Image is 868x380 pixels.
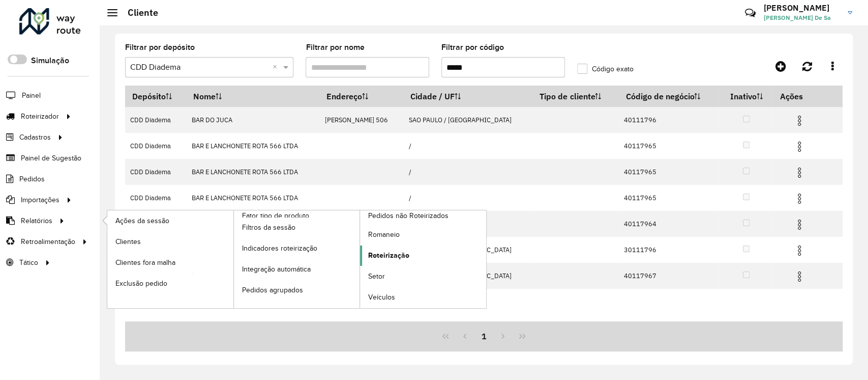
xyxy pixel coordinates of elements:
a: Veículos [360,287,486,308]
th: Inativo [720,86,772,107]
th: Nome [186,86,319,107]
td: BAR DO JUCA [186,107,319,133]
label: Código exato [577,64,634,74]
th: Tipo de cliente [533,86,619,107]
span: Painel de Sugestão [21,153,81,164]
th: Cidade / UF [403,86,532,107]
a: Pedidos não Roteirizados [234,210,487,308]
td: BAR E LANCHONETE ROTA 566 LTDA [186,159,319,185]
span: Clientes [115,236,141,247]
a: Clientes fora malha [107,252,233,273]
a: Clientes [107,231,233,252]
td: 40111796 [619,107,720,133]
label: Filtrar por nome [306,41,364,53]
span: Pedidos [19,174,45,184]
span: Clientes fora malha [115,257,175,268]
span: Integração automática [242,264,311,275]
td: 40117965 [619,159,720,185]
td: CDD Diadema [125,185,186,211]
span: Tático [19,257,38,268]
span: Fator tipo de produto [242,210,309,221]
span: Filtros da sessão [242,222,295,233]
a: Romaneio [360,225,486,245]
td: / [403,185,532,211]
td: SAO PAULO / [GEOGRAPHIC_DATA] [403,107,532,133]
a: Setor [360,266,486,287]
label: Filtrar por depósito [125,41,195,53]
th: Ações [773,86,834,107]
span: Exclusão pedido [115,278,167,289]
th: Depósito [125,86,186,107]
td: [PERSON_NAME] 506 [319,107,403,133]
button: 1 [474,327,494,346]
span: Veículos [368,292,395,303]
label: Filtrar por código [441,41,504,53]
td: 40117967 [619,263,720,289]
a: Fator tipo de produto [107,210,360,308]
td: CDD Diadema [125,159,186,185]
th: Código de negócio [619,86,720,107]
span: Indicadores roteirização [242,243,317,254]
span: Roteirização [368,250,409,261]
td: BAR E LANCHONETE ROTA 566 LTDA [186,185,319,211]
td: 40117964 [619,211,720,237]
h3: [PERSON_NAME] [764,3,840,13]
td: CDD Diadema [125,107,186,133]
th: Endereço [319,86,403,107]
h2: Cliente [117,7,158,18]
td: 40117965 [619,133,720,159]
td: / [403,159,532,185]
a: Exclusão pedido [107,273,233,293]
td: CDD Diadema [125,133,186,159]
span: Relatórios [21,215,52,226]
a: Roteirização [360,246,486,266]
td: 40117965 [619,185,720,211]
span: Romaneio [368,229,400,240]
span: Setor [368,271,385,282]
span: Roteirizador [21,111,59,122]
a: Filtros da sessão [234,218,360,238]
span: [PERSON_NAME] De Sa [764,13,840,22]
span: Cadastros [19,132,51,143]
label: Simulação [31,55,69,67]
span: Retroalimentação [21,236,75,247]
span: Pedidos agrupados [242,285,303,295]
span: Clear all [272,61,281,73]
span: Painel [22,90,41,101]
td: 30111796 [619,237,720,263]
a: Indicadores roteirização [234,238,360,259]
td: / [403,133,532,159]
span: Pedidos não Roteirizados [368,210,448,221]
a: Integração automática [234,259,360,280]
td: BAR E LANCHONETE ROTA 566 LTDA [186,133,319,159]
a: Contato Rápido [739,2,761,24]
span: Importações [21,195,59,205]
span: Ações da sessão [115,215,169,226]
a: Pedidos agrupados [234,280,360,301]
a: Ações da sessão [107,210,233,231]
